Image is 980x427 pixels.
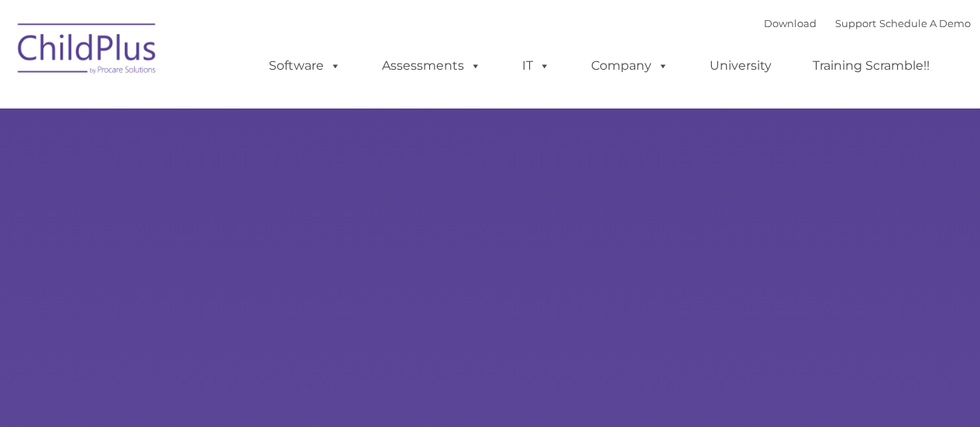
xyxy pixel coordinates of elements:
a: IT [507,50,566,81]
img: ChildPlus by Procare Solutions [10,12,165,90]
a: Support [835,17,876,29]
a: Download [764,17,817,29]
a: University [694,50,787,81]
a: Training Scramble!! [797,50,945,81]
font: | [764,17,971,29]
a: Company [576,50,684,81]
a: Schedule A Demo [879,17,971,29]
a: Assessments [366,50,497,81]
a: Software [253,50,356,81]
